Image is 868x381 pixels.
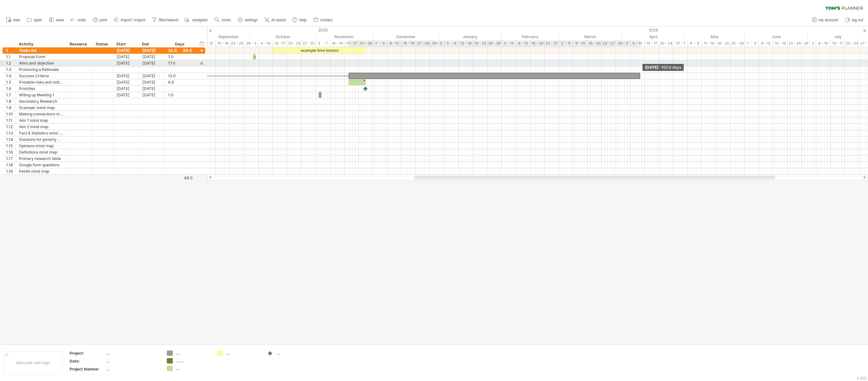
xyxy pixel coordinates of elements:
div: [DATE] [139,60,165,66]
div: 6 - 10 [816,40,831,47]
div: 1.0 [168,92,192,98]
div: 25 - 29 [730,40,745,47]
div: 1.2 [6,60,16,66]
div: 22 - 26 [416,40,430,47]
div: scroll to activity [199,60,205,67]
div: 18 - 22 [716,40,730,47]
div: .... [106,350,159,356]
div: 29 - 3 [244,40,259,47]
div: Definitions mind map [19,149,63,155]
div: 29 - 3 [802,40,816,47]
a: undo [69,16,88,24]
div: .... [226,350,261,356]
div: [DATE] [139,86,165,92]
div: 1.8 [6,98,16,104]
div: 1.12 [6,124,16,130]
div: 16 - 20 [530,40,545,47]
div: Activity [19,41,63,47]
div: .... [176,350,211,356]
div: 3 - 7 [316,40,330,47]
div: 9 - 13 [573,40,587,47]
span: zoom [221,18,231,22]
div: Start [116,41,135,47]
div: 8 - 12 [759,40,773,47]
div: 1.19 [6,168,16,174]
div: [DATE] [113,73,139,79]
span: log out [852,18,863,22]
div: [DATE] [113,60,139,66]
div: 1.11 [6,117,16,123]
div: 13 - 17 [831,40,845,47]
div: 1 - 5 [373,40,387,47]
div: 10 - 14 [330,40,344,47]
span: undo [78,18,86,22]
div: [DATE] [113,54,139,60]
div: 1 - 5 [745,40,759,47]
div: 4 - 8 [688,40,702,47]
div: September 2025 [187,33,250,40]
div: 1.6 [6,86,16,92]
div: Tasks list [19,47,63,53]
div: [DATE] [113,79,139,85]
div: 20 - 24 [287,40,302,47]
div: 1 [6,47,16,53]
div: [DATE] [139,92,165,98]
div: Project Number [70,366,105,372]
div: 1.9 [6,105,16,111]
div: 22 - 26 [230,40,244,47]
a: print [91,16,109,24]
span: contact [320,18,333,22]
div: Aim 2 mind map [19,124,63,130]
div: 1.14 [6,136,16,142]
div: May 2026 [685,33,745,40]
span: AI assist [271,18,286,22]
div: 8 - 12 [201,40,216,47]
span: save [56,18,64,22]
div: 1.16 [6,149,16,155]
div: [DATE] [139,73,165,79]
div: 1.13 [6,130,16,136]
div: Fact & Statistics mind map [19,130,63,136]
div: v 422 [857,376,867,381]
div: End [142,41,161,47]
div: 16 - 20 [587,40,602,47]
div: 19 - 23 [473,40,487,47]
div: 12 - 16 [459,40,473,47]
div: 17 - 21 [344,40,359,47]
div: December 2025 [373,33,439,40]
div: 1.15 [6,143,16,149]
a: filter/search [150,16,180,24]
div: Priorities [19,86,63,92]
div: 15 - 19 [773,40,788,47]
div: 1.5 [6,79,16,85]
div: 1.4 [6,73,16,79]
div: 1.7 [6,92,16,98]
span: print [100,18,107,22]
div: October 2025 [250,33,316,40]
div: 1.3 [6,66,16,73]
div: [DATE] [139,54,165,60]
div: Making connections mind map [19,111,63,117]
div: 1.18 [6,162,16,168]
div: Opinions mind map [19,143,63,149]
div: 1.17 [6,156,16,162]
div: Status [96,41,110,47]
a: import / export [112,16,147,24]
span: my account [819,18,838,22]
div: January 2026 [439,33,502,40]
div: 22 - 26 [788,40,802,47]
div: [DATE] [113,47,139,53]
div: Add your own logo [3,351,63,375]
div: 8 - 12 [387,40,402,47]
a: navigator [184,16,210,24]
div: [DATE] [139,47,165,53]
div: Primary research table [19,156,63,162]
div: 1.10 [6,111,16,117]
div: 23 - 27 [545,40,559,47]
div: 2 - 6 [559,40,573,47]
div: 32.5 [168,47,192,53]
div: Scamper mind map [19,105,63,111]
div: Aims and objective [19,60,63,66]
div: 2 - 6 [502,40,516,47]
div: .... [176,366,211,371]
